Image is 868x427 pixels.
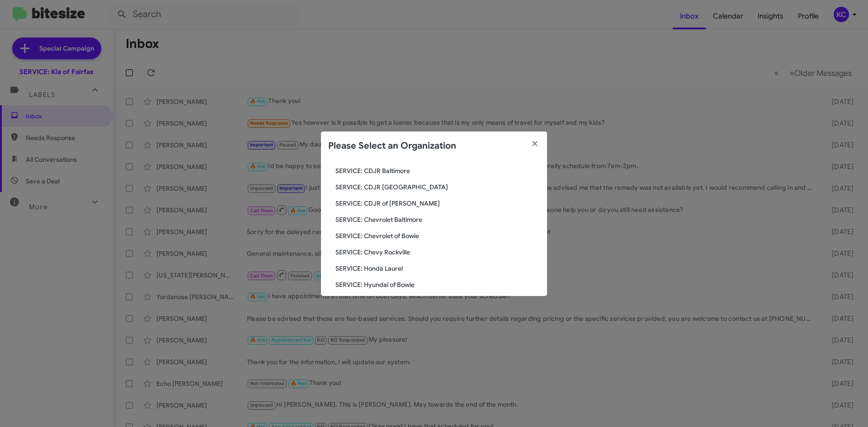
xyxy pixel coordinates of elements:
span: SERVICE: Chevrolet of Bowie [335,231,540,240]
span: SERVICE: Chevrolet Baltimore [335,215,540,224]
span: SERVICE: Honda Laurel [335,264,540,273]
span: SERVICE: Chevy Rockville [335,248,540,257]
span: SERVICE: CDJR [GEOGRAPHIC_DATA] [335,183,540,192]
h2: Please Select an Organization [328,139,456,153]
span: SERVICE: CDJR of [PERSON_NAME] [335,199,540,208]
span: SERVICE: CDJR Baltimore [335,166,540,175]
span: SERVICE: Hyundai of Bowie [335,280,540,289]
